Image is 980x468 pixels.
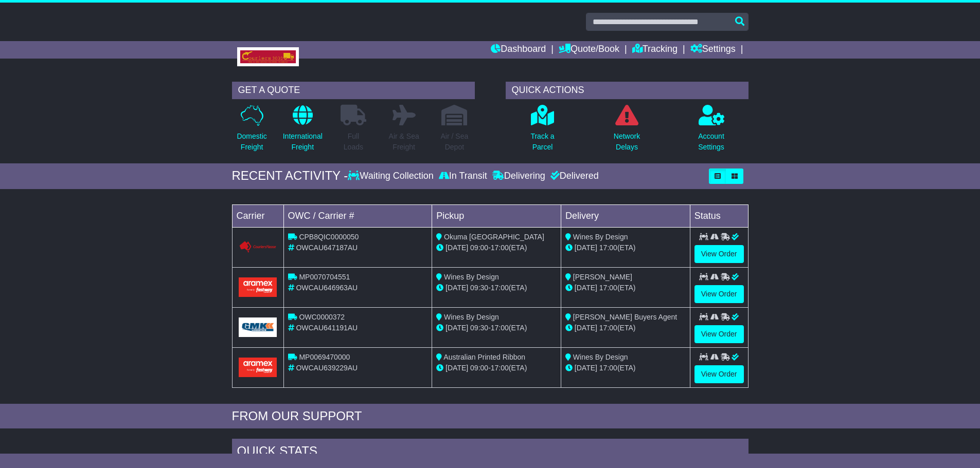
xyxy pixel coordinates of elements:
[239,317,277,336] img: GetCarrierServiceLogo
[565,323,686,333] div: (ETA)
[239,358,277,377] img: Aramex.png
[470,284,488,292] span: 09:30
[490,171,548,182] div: Delivering
[573,233,628,241] span: Wines By Design
[573,313,677,321] span: [PERSON_NAME] Buyers Agent
[296,244,358,252] span: OWCAU647187AU
[565,363,686,373] div: (ETA)
[530,131,554,153] p: Track a Parcel
[491,324,509,332] span: 17:00
[690,204,748,227] td: Status
[236,104,267,158] a: DomesticFreight
[575,244,597,252] span: [DATE]
[694,285,744,303] a: View Order
[599,324,617,332] span: 17:00
[237,131,266,153] p: Domestic Freight
[232,409,749,424] div: FROM OUR SUPPORT
[283,131,323,153] p: International Freight
[491,244,509,252] span: 17:00
[614,131,640,153] p: Network Delays
[444,273,499,281] span: Wines By Design
[444,233,544,241] span: Okuma [GEOGRAPHIC_DATA]
[575,324,597,332] span: [DATE]
[436,171,490,182] div: In Transit
[491,284,509,292] span: 17:00
[296,364,358,372] span: OWCAU639229AU
[698,131,724,153] p: Account Settings
[506,82,749,99] div: QUICK ACTIONS
[470,244,488,252] span: 09:00
[573,353,628,361] span: Wines By Design
[575,364,597,372] span: [DATE]
[436,242,557,253] div: - (ETA)
[341,131,366,153] p: Full Loads
[530,104,555,158] a: Track aParcel
[299,273,350,281] span: MP0070704551
[491,41,546,59] a: Dashboard
[599,244,617,252] span: 17:00
[573,273,632,281] span: [PERSON_NAME]
[694,245,744,263] a: View Order
[613,104,640,158] a: NetworkDelays
[575,284,597,292] span: [DATE]
[694,365,744,383] a: View Order
[491,364,509,372] span: 17:00
[232,82,475,99] div: GET A QUOTE
[436,283,557,293] div: - (ETA)
[470,324,488,332] span: 09:30
[565,242,686,253] div: (ETA)
[599,284,617,292] span: 17:00
[446,284,468,292] span: [DATE]
[239,277,277,296] img: Aramex.png
[561,204,690,227] td: Delivery
[436,363,557,373] div: - (ETA)
[239,241,277,253] img: GetCarrierServiceLogo
[559,41,619,59] a: Quote/Book
[389,131,419,153] p: Air & Sea Freight
[444,313,499,321] span: Wines By Design
[694,325,744,343] a: View Order
[446,364,468,372] span: [DATE]
[565,283,686,293] div: (ETA)
[443,353,525,361] span: Australian Printed Ribbon
[698,104,725,158] a: AccountSettings
[599,364,617,372] span: 17:00
[446,324,468,332] span: [DATE]
[232,204,283,227] td: Carrier
[690,41,736,59] a: Settings
[548,171,599,182] div: Delivered
[283,204,432,227] td: OWC / Carrier #
[348,171,436,182] div: Waiting Collection
[470,364,488,372] span: 09:00
[441,131,469,153] p: Air / Sea Depot
[299,353,350,361] span: MP0069470000
[299,313,345,321] span: OWC0000372
[432,204,561,227] td: Pickup
[299,233,359,241] span: CPB8QIC0000050
[632,41,678,59] a: Tracking
[282,104,323,158] a: InternationalFreight
[446,244,468,252] span: [DATE]
[232,169,348,183] div: RECENT ACTIVITY -
[296,324,358,332] span: OWCAU641191AU
[436,323,557,333] div: - (ETA)
[296,284,358,292] span: OWCAU646963AU
[232,439,749,466] div: Quick Stats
